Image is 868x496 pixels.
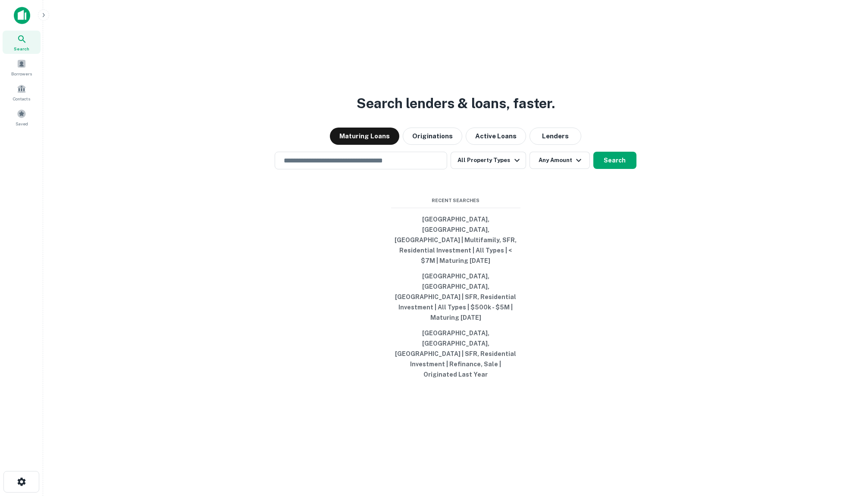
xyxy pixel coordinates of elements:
[593,152,636,169] button: Search
[13,95,30,102] span: Contacts
[530,128,581,145] button: Lenders
[391,197,520,204] span: Recent Searches
[16,120,28,127] span: Saved
[14,7,30,24] img: capitalize-icon.png
[451,152,526,169] button: All Property Types
[11,70,32,77] span: Borrowers
[3,81,41,104] a: Contacts
[391,212,520,268] button: [GEOGRAPHIC_DATA], [GEOGRAPHIC_DATA], [GEOGRAPHIC_DATA] | Multifamily, SFR, Residential Investmen...
[530,152,590,169] button: Any Amount
[3,31,41,54] a: Search
[466,128,526,145] button: Active Loans
[3,106,41,129] a: Saved
[330,128,399,145] button: Maturing Loans
[357,93,555,114] h3: Search lenders & loans, faster.
[825,427,868,468] iframe: Chat Widget
[3,56,41,79] a: Borrowers
[403,128,462,145] button: Originations
[391,268,520,325] button: [GEOGRAPHIC_DATA], [GEOGRAPHIC_DATA], [GEOGRAPHIC_DATA] | SFR, Residential Investment | All Types...
[391,325,520,382] button: [GEOGRAPHIC_DATA], [GEOGRAPHIC_DATA], [GEOGRAPHIC_DATA] | SFR, Residential Investment | Refinance...
[14,45,29,52] span: Search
